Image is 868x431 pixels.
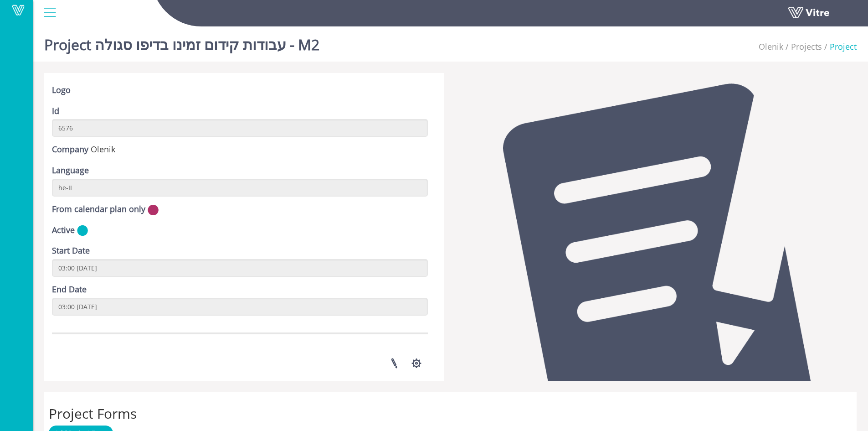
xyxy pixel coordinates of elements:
[52,284,87,296] label: End Date
[52,84,71,96] label: Logo
[49,406,852,421] h2: Project Forms
[148,204,159,216] img: no
[52,144,88,156] label: Company
[52,245,90,257] label: Start Date
[52,105,59,117] label: Id
[791,41,822,52] a: Projects
[759,41,783,52] span: 237
[52,165,89,177] label: Language
[52,203,145,215] label: From calendar plan only
[822,41,857,53] li: Project
[52,224,75,236] label: Active
[44,23,319,62] h1: Project עבודות קידום זמינו בדיפו סגולה - M2
[91,144,115,155] span: 237
[77,225,88,236] img: yes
